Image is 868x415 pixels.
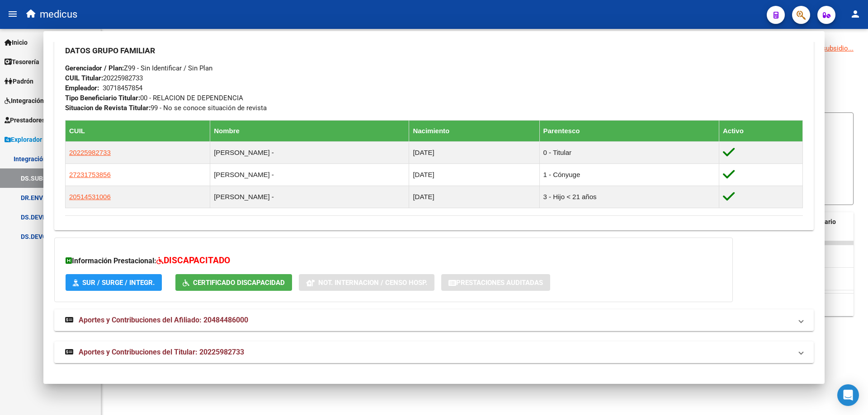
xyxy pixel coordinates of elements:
[210,164,409,186] td: [PERSON_NAME] -
[65,94,243,102] span: 00 - RELACION DE DEPENDENCIA
[66,254,722,267] h3: Información Prestacional:
[65,46,803,56] h3: DATOS GRUPO FAMILIAR
[210,186,409,208] td: [PERSON_NAME] -
[65,104,267,112] span: 99 - No se conoce situación de revista
[539,142,719,164] td: 0 - Titular
[539,121,719,142] th: Parentesco
[441,274,550,291] button: Prestaciones Auditadas
[65,84,99,92] strong: Empleador:
[210,121,409,142] th: Nombre
[79,316,248,324] span: Aportes y Contribuciones del Afiliado: 20484486000
[409,164,539,186] td: [DATE]
[5,115,87,125] span: Prestadores / Proveedores
[837,384,859,406] div: Open Intercom Messenger
[7,9,18,19] mat-icon: menu
[40,5,77,24] span: medicus
[175,274,292,291] button: Certificado Discapacidad
[103,83,142,93] div: 30718457854
[65,104,151,112] strong: Situacion de Revista Titular:
[318,279,427,287] span: Not. Internacion / Censo Hosp.
[79,348,244,356] span: Aportes y Contribuciones del Titular: 20225982733
[82,279,155,287] span: SUR / SURGE / INTEGR.
[5,57,39,67] span: Tesorería
[409,142,539,164] td: [DATE]
[409,121,539,142] th: Nacimiento
[210,142,409,164] td: [PERSON_NAME] -
[299,274,434,291] button: Not. Internacion / Censo Hosp.
[66,121,210,142] th: CUIL
[850,9,861,19] mat-icon: person
[69,171,111,178] span: 27231753856
[5,96,88,106] span: Integración (discapacidad)
[539,164,719,186] td: 1 - Cónyuge
[798,212,866,252] datatable-header-cell: Comentario
[193,279,285,287] span: Certificado Discapacidad
[65,74,143,82] span: 20225982733
[5,76,33,86] span: Padrón
[539,186,719,208] td: 3 - Hijo < 21 años
[65,74,103,82] strong: CUIL Titular:
[66,274,162,291] button: SUR / SURGE / INTEGR.
[5,135,77,145] span: Explorador de Archivos
[65,64,124,72] strong: Gerenciador / Plan:
[54,309,814,331] mat-expansion-panel-header: Aportes y Contribuciones del Afiliado: 20484486000
[65,64,212,72] span: Z99 - Sin Identificar / Sin Plan
[69,149,111,156] span: 20225982733
[164,255,230,266] span: DISCAPACITADO
[456,279,543,287] span: Prestaciones Auditadas
[65,94,140,102] strong: Tipo Beneficiario Titular:
[5,37,28,47] span: Inicio
[69,193,111,201] span: 20514531006
[719,121,802,142] th: Activo
[54,341,814,363] mat-expansion-panel-header: Aportes y Contribuciones del Titular: 20225982733
[409,186,539,208] td: [DATE]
